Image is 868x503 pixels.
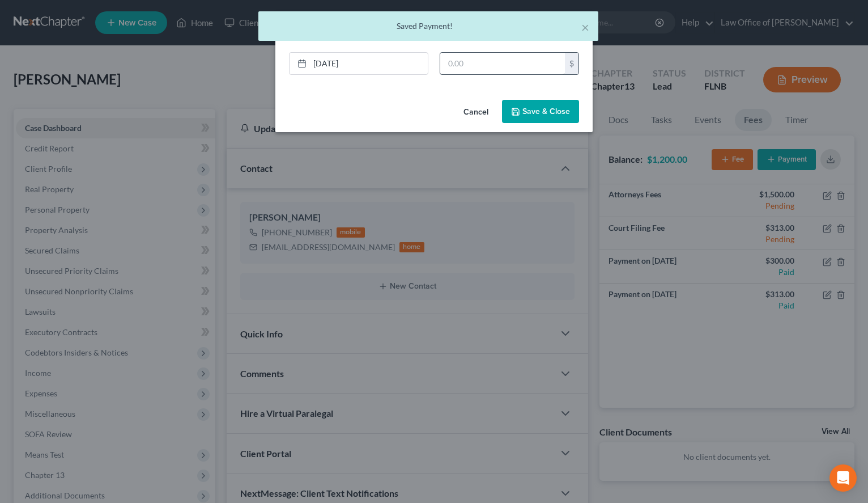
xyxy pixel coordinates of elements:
[502,100,579,124] button: Save & Close
[267,20,589,32] div: Saved Payment!
[290,53,428,74] a: [DATE]
[440,53,565,74] input: 0.00
[454,101,497,124] button: Cancel
[565,53,578,74] div: $
[829,464,857,492] div: Open Intercom Messenger
[581,20,589,34] button: ×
